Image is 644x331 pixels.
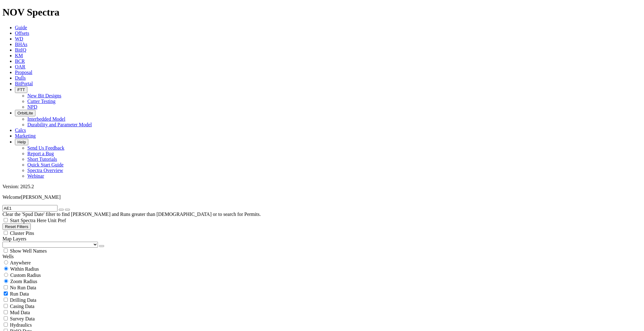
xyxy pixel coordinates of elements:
[10,291,29,296] span: Run Data
[27,93,61,98] a: New Bit Designs
[15,53,23,58] a: KM
[10,316,35,321] span: Survey Data
[15,81,33,86] a: BitPortal
[15,36,23,41] a: WD
[15,64,25,69] a: OAR
[15,75,26,81] a: Dulls
[2,194,642,200] p: Welcome
[2,223,31,230] button: Reset Filters
[10,322,32,328] span: Hydraulics
[15,70,32,75] a: Proposal
[10,279,37,284] span: Zoom Radius
[15,42,27,47] a: BHAs
[10,231,34,236] span: Cluster Pins
[15,86,27,93] button: FTT
[10,310,30,315] span: Mud Data
[2,184,642,189] div: Version: 2025.2
[27,99,56,104] a: Cutter Testing
[27,162,63,167] a: Quick Start Guide
[2,236,26,241] span: Map Layers
[27,156,57,162] a: Short Tutorials
[2,322,642,328] filter-controls-checkbox: Hydraulics Analysis
[10,260,31,265] span: Anywhere
[10,304,34,309] span: Casing Data
[27,168,63,173] a: Spectra Overview
[15,58,25,64] a: BCR
[27,145,64,151] a: Send Us Feedback
[48,218,66,223] span: Unit Pref
[15,133,36,138] a: Marketing
[27,151,54,156] a: Report a Bug
[27,173,44,179] a: Webinar
[10,218,46,223] span: Start Spectra Here
[10,297,36,303] span: Drilling Data
[27,122,92,127] a: Durability and Parameter Model
[2,212,261,217] span: Clear the 'Spud Date' filter to find [PERSON_NAME] and Runs greater than [DEMOGRAPHIC_DATA] or to...
[10,266,39,272] span: Within Radius
[15,25,27,30] a: Guide
[27,116,65,122] a: Interbedded Model
[15,47,26,53] a: BitIQ
[17,140,26,144] span: Help
[4,218,8,222] input: Start Spectra Here
[21,194,61,200] span: [PERSON_NAME]
[10,285,36,290] span: No Run Data
[15,128,26,133] a: Calcs
[15,110,35,116] button: OrbitLite
[2,7,642,18] h1: NOV Spectra
[17,87,25,92] span: FTT
[10,273,41,278] span: Custom Radius
[2,205,57,212] input: Search
[15,139,28,145] button: Help
[27,104,37,110] a: NPD
[10,248,47,254] span: Show Well Names
[2,254,642,259] div: Wells
[15,30,29,36] a: Offsets
[17,111,33,115] span: OrbitLite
